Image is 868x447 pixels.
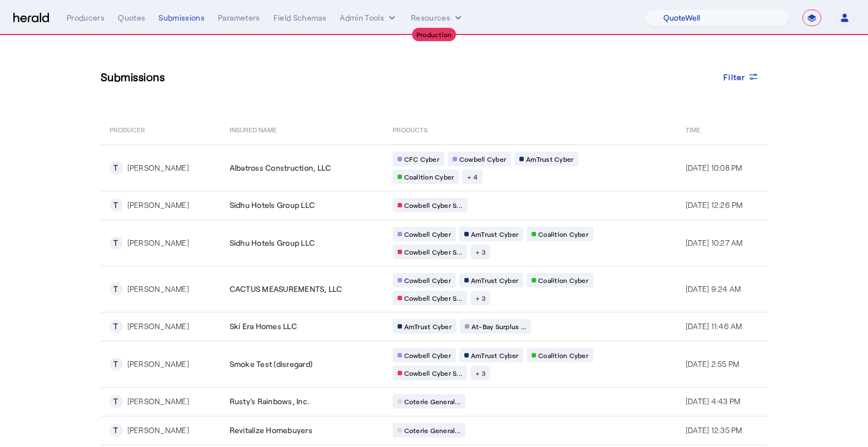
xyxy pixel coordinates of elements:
span: Ski Era Homes LLC [230,321,297,332]
span: Albatross Construction, LLC [230,162,331,173]
span: Revitalize Homebuyers [230,425,313,436]
div: Production [412,28,457,41]
img: Herald Logo [13,13,49,23]
span: Cowbell Cyber [404,230,451,239]
span: Insured Name [230,123,277,135]
span: AmTrust Cyber [526,155,573,163]
div: [PERSON_NAME] [127,162,189,173]
div: [PERSON_NAME] [127,284,189,295]
span: [DATE] 2:55 PM [686,359,740,369]
span: Cowbell Cyber [404,276,451,285]
span: [DATE] 4:43 PM [686,396,741,406]
span: Cowbell Cyber S... [404,369,463,378]
span: Coterie General... [404,426,461,435]
span: [DATE] 10:27 AM [686,238,743,247]
span: Smoke Test (disregard) [230,359,313,370]
button: internal dropdown menu [340,12,398,23]
div: [PERSON_NAME] [127,425,189,436]
span: PRODUCER [110,123,146,135]
span: Coalition Cyber [538,276,588,285]
button: Resources dropdown menu [411,12,464,23]
span: [DATE] 11:46 AM [686,321,742,331]
div: Parameters [218,12,260,23]
div: T [110,198,123,212]
div: Quotes [118,12,145,23]
span: Coalition Cyber [538,230,588,239]
span: [DATE] 12:35 PM [686,425,742,435]
div: [PERSON_NAME] [127,200,189,211]
div: Submissions [158,12,205,23]
span: Sidhu Hotels Group LLC [230,237,315,249]
div: Field Schemas [274,12,327,23]
span: Sidhu Hotels Group LLC [230,200,315,211]
span: AmTrust Cyber [404,322,452,331]
span: AmTrust Cyber [471,230,518,239]
div: [PERSON_NAME] [127,359,189,370]
div: [PERSON_NAME] [127,321,189,332]
div: T [110,320,123,333]
span: Coterie General... [404,397,461,406]
h3: Submissions [101,69,165,85]
span: [DATE] 10:08 PM [686,163,742,172]
span: AmTrust Cyber [471,351,518,360]
div: T [110,395,123,408]
div: Producers [67,12,105,23]
span: + 3 [475,294,485,302]
span: + 4 [467,172,478,181]
span: Cowbell Cyber [404,351,451,360]
span: [DATE] 12:26 PM [686,200,743,210]
span: Time [686,123,701,135]
span: Coalition Cyber [404,172,454,181]
span: Rusty's Rainbows, Inc. [230,396,310,407]
span: + 3 [475,247,485,256]
span: Filter [723,71,746,83]
div: [PERSON_NAME] [127,237,189,249]
span: AmTrust Cyber [471,276,518,285]
div: T [110,357,123,371]
div: [PERSON_NAME] [127,396,189,407]
div: T [110,236,123,250]
span: + 3 [475,369,485,378]
div: T [110,282,123,296]
span: [DATE] 9:24 AM [686,284,741,294]
div: T [110,424,123,437]
span: Cowbell Cyber S... [404,247,463,256]
span: CFC Cyber [404,155,439,163]
span: Coalition Cyber [538,351,588,360]
span: Cowbell Cyber S... [404,294,463,302]
button: Filter [715,67,768,87]
span: PRODUCTS [393,123,428,135]
span: At-Bay Surplus ... [472,322,527,331]
span: Cowbell Cyber S... [404,201,463,210]
span: Cowbell Cyber [459,155,506,163]
div: T [110,161,123,175]
span: CACTUS MEASUREMENTS, LLC [230,284,343,295]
